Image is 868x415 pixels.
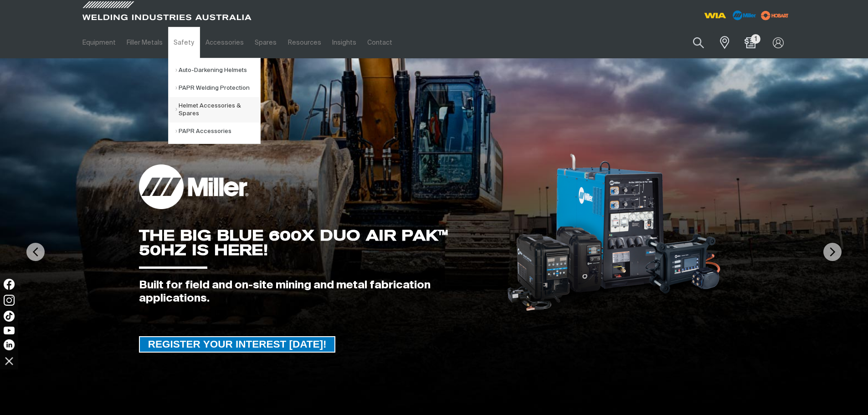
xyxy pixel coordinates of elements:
a: Safety [168,27,200,58]
img: NextArrow [823,243,842,261]
a: Auto-Darkening Helmets [175,61,260,79]
img: Instagram [4,295,15,306]
a: Contact [362,27,398,58]
ul: Safety Submenu [168,58,261,144]
div: Built for field and on-site mining and metal fabrication applications. [139,279,492,305]
a: Accessories [200,27,249,58]
span: REGISTER YOUR INTEREST [DATE]! [140,336,335,353]
a: PAPR Welding Protection [175,79,260,97]
input: Product name or item number... [672,32,714,53]
nav: Main [77,27,613,58]
img: Facebook [4,279,15,290]
img: hide socials [1,353,17,369]
a: PAPR Accessories [175,123,260,140]
a: Helmet Accessories & Spares [175,97,260,123]
a: Insights [327,27,362,58]
img: miller [758,9,791,22]
a: Equipment [77,27,121,58]
a: Resources [282,27,326,58]
img: YouTube [4,327,15,334]
a: REGISTER YOUR INTEREST TODAY! [139,336,336,353]
div: THE BIG BLUE 600X DUO AIR PAK™ 50HZ IS HERE! [139,228,492,257]
img: LinkedIn [4,339,15,350]
a: Filler Metals [121,27,168,58]
img: PrevArrow [26,243,45,261]
a: Spares [249,27,282,58]
button: Search products [683,32,714,53]
img: TikTok [4,311,15,322]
